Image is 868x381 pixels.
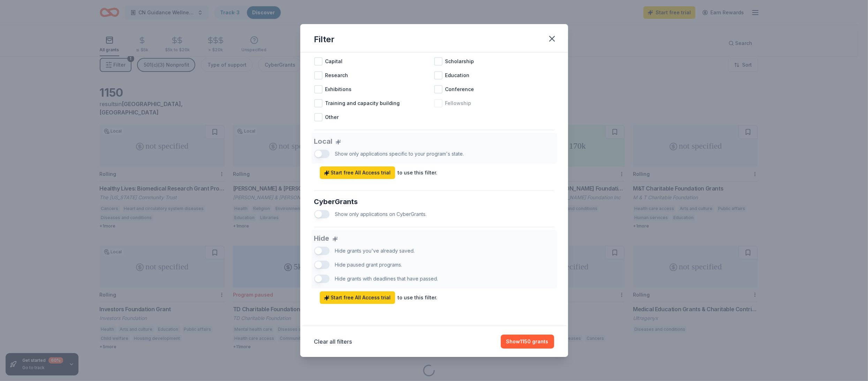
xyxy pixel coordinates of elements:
span: Start free All Access trial [324,293,391,302]
span: Exhibitions [325,85,352,94]
span: Start free All Access trial [324,169,391,177]
span: Research [325,71,348,80]
button: Clear all filters [314,337,352,346]
div: to use this filter. [398,293,438,302]
span: Other [325,113,339,121]
a: Start free All Access trial [320,291,395,304]
button: Show1150 grants [501,335,554,349]
span: Scholarship [445,57,474,66]
div: to use this filter. [398,169,438,177]
span: Fellowship [445,99,471,107]
span: Show only applications on CyberGrants. [335,211,427,217]
div: Filter [314,34,335,45]
span: Education [445,71,470,80]
span: Capital [325,57,343,66]
div: CyberGrants [314,196,554,207]
span: Training and capacity building [325,99,400,107]
span: Conference [445,85,474,94]
a: Start free All Access trial [320,166,395,179]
